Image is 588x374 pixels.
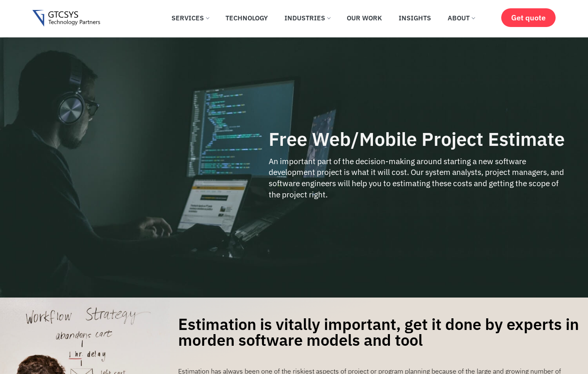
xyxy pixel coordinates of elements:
a: Industries [278,9,336,27]
p: An important part of the decision-making around starting a new software development project is wh... [269,156,567,200]
a: Insights [392,9,437,27]
a: Get quote [501,8,556,27]
img: Gtcsys logo [32,10,100,27]
span: Get quote [511,13,546,22]
a: Our Work [341,9,388,27]
a: About [441,9,481,27]
a: Services [165,9,215,27]
h4: Estimation is vitally important, get it done by experts in morden software models and tool [178,316,580,348]
h4: Free Web/Mobile Project Estimate [269,129,567,150]
a: Technology [219,9,274,27]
